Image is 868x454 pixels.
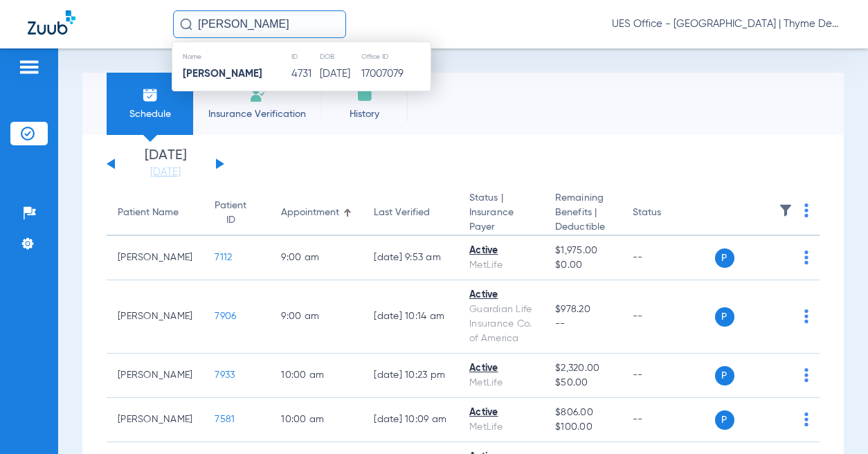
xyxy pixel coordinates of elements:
[281,206,352,220] div: Appointment
[356,87,373,103] img: History
[180,18,192,30] img: Search Icon
[215,199,259,228] div: Patient ID
[804,309,808,323] img: group-dot-blue.svg
[142,87,159,103] img: Schedule
[555,220,610,235] span: Deductible
[779,203,793,217] img: filter.svg
[622,236,715,280] td: --
[215,253,232,262] span: 7112
[215,370,235,380] span: 7933
[270,236,363,280] td: 9:00 AM
[107,398,204,442] td: [PERSON_NAME]
[319,64,361,84] td: [DATE]
[612,17,840,31] span: UES Office - [GEOGRAPHIC_DATA] | Thyme Dental Care
[622,280,715,354] td: --
[555,361,610,376] span: $2,320.00
[458,191,544,236] th: Status |
[270,280,363,354] td: 9:00 AM
[555,244,610,258] span: $1,975.00
[361,49,431,64] th: Office ID
[107,280,204,354] td: [PERSON_NAME]
[107,236,204,280] td: [PERSON_NAME]
[215,415,235,424] span: 7581
[183,69,262,79] strong: [PERSON_NAME]
[469,361,533,376] div: Active
[804,251,808,264] img: group-dot-blue.svg
[622,354,715,398] td: --
[124,149,207,179] li: [DATE]
[469,288,533,302] div: Active
[270,354,363,398] td: 10:00 AM
[319,49,361,64] th: DOB
[215,311,236,321] span: 7906
[332,107,397,121] span: History
[555,317,610,332] span: --
[555,420,610,435] span: $100.00
[804,368,808,382] img: group-dot-blue.svg
[291,49,319,64] th: ID
[622,191,715,236] th: Status
[215,199,246,228] div: Patient ID
[270,398,363,442] td: 10:00 AM
[544,191,621,236] th: Remaining Benefits |
[118,206,192,220] div: Patient Name
[107,354,204,398] td: [PERSON_NAME]
[555,376,610,390] span: $50.00
[363,398,458,442] td: [DATE] 10:09 AM
[18,59,40,75] img: hamburger-icon
[715,366,734,385] span: P
[281,206,339,220] div: Appointment
[291,64,319,84] td: 4731
[715,307,734,327] span: P
[363,354,458,398] td: [DATE] 10:23 PM
[622,398,715,442] td: --
[715,410,734,430] span: P
[555,258,610,273] span: $0.00
[469,302,533,346] div: Guardian Life Insurance Co. of America
[469,420,533,435] div: MetLife
[469,406,533,420] div: Active
[469,206,533,235] span: Insurance Payer
[799,388,868,454] iframe: Chat Widget
[469,244,533,258] div: Active
[117,107,183,121] span: Schedule
[124,165,207,179] a: [DATE]
[173,10,346,38] input: Search for patients
[249,87,266,103] img: Manual Insurance Verification
[363,236,458,280] td: [DATE] 9:53 AM
[469,376,533,390] div: MetLife
[172,49,291,64] th: Name
[118,206,179,220] div: Patient Name
[374,206,447,220] div: Last Verified
[804,203,808,217] img: group-dot-blue.svg
[361,64,431,84] td: 17007079
[204,107,311,121] span: Insurance Verification
[715,248,734,268] span: P
[363,280,458,354] td: [DATE] 10:14 AM
[555,302,610,317] span: $978.20
[374,206,430,220] div: Last Verified
[28,10,75,35] img: Zuub Logo
[469,258,533,273] div: MetLife
[555,406,610,420] span: $806.00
